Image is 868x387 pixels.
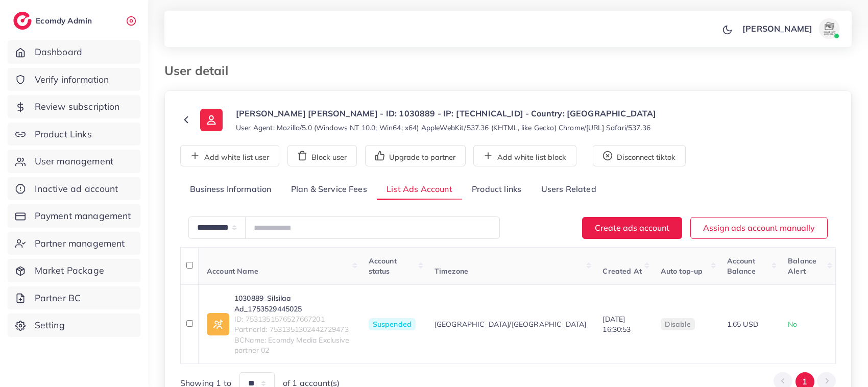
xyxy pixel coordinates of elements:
span: BCName: Ecomdy Media Exclusive partner 02 [234,335,352,356]
a: User management [8,150,140,173]
span: Product Links [35,128,92,141]
span: Inactive ad account [35,182,118,196]
a: logoEcomdy Admin [13,12,94,30]
span: ID: 7531351576527667201 [234,314,352,324]
span: Auto top-up [661,267,703,276]
span: Account Balance [727,256,756,276]
a: Verify information [8,68,140,91]
a: Partner management [8,232,140,255]
a: Payment management [8,204,140,228]
p: [PERSON_NAME] [PERSON_NAME] - ID: 1030889 - IP: [TECHNICAL_ID] - Country: [GEOGRAPHIC_DATA] [236,107,657,119]
span: Timezone [435,267,468,276]
h3: User detail [164,63,236,78]
span: disable [665,320,691,329]
span: User management [35,155,113,168]
span: Account status [369,256,397,276]
span: No [788,320,797,329]
p: [PERSON_NAME] [742,22,812,35]
a: [PERSON_NAME]avatar [737,18,843,39]
span: Dashboard [35,45,82,59]
span: [DATE] 16:30:53 [602,315,631,334]
span: Suspended [369,318,416,330]
span: Partner BC [35,292,81,305]
button: Upgrade to partner [365,145,466,166]
span: [GEOGRAPHIC_DATA]/[GEOGRAPHIC_DATA] [435,319,587,329]
span: 1.65 USD [727,320,758,329]
a: Inactive ad account [8,177,140,201]
span: Verify information [35,73,109,86]
a: Setting [8,313,140,337]
a: Partner BC [8,286,140,310]
a: 1030889_Silsilaa Ad_1753529445025 [234,293,352,314]
button: Create ads account [582,217,682,239]
img: avatar [819,18,839,39]
button: Disconnect tiktok [593,145,686,166]
a: Plan & Service Fees [281,179,377,201]
span: Market Package [35,264,104,277]
span: Partner management [35,237,125,250]
button: Assign ads account manually [690,217,828,239]
img: ic-user-info.36bf1079.svg [200,109,223,131]
small: User Agent: Mozilla/5.0 (Windows NT 10.0; Win64; x64) AppleWebKit/537.36 (KHTML, like Gecko) Chro... [236,123,650,133]
a: Market Package [8,259,140,282]
a: Dashboard [8,40,140,64]
span: Created At [602,267,642,276]
span: Account Name [207,267,258,276]
span: Review subscription [35,100,120,113]
span: Balance Alert [788,256,816,276]
a: List Ads Account [377,179,462,201]
span: Setting [35,319,65,332]
button: Block user [287,145,357,166]
a: Business Information [180,179,281,201]
span: PartnerId: 7531351302442729473 [234,324,352,334]
h2: Ecomdy Admin [36,16,94,26]
a: Review subscription [8,95,140,118]
img: logo [13,12,32,30]
img: ic-ad-info.7fc67b75.svg [207,313,229,335]
span: Payment management [35,209,131,223]
a: Product links [462,179,531,201]
a: Product Links [8,123,140,146]
button: Add white list user [180,145,279,166]
button: Add white list block [473,145,576,166]
a: Users Related [531,179,606,201]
